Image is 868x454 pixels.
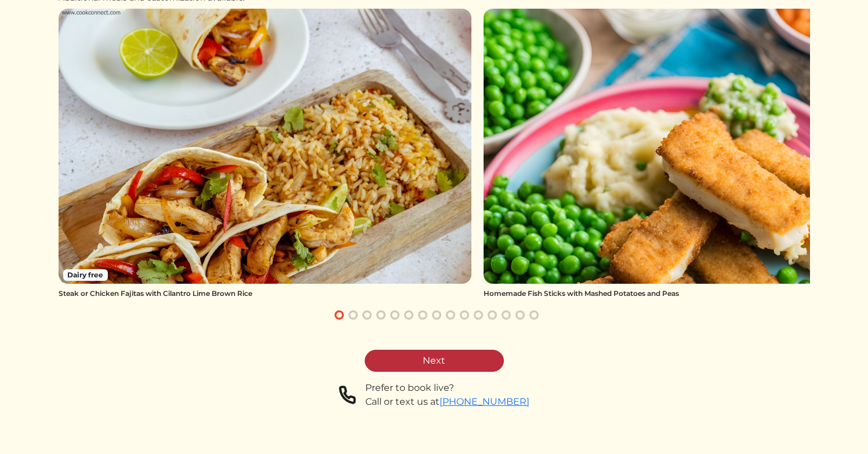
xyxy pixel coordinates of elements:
div: Prefer to book live? [365,381,529,395]
a: Next [365,350,504,372]
img: phone-a8f1853615f4955a6c6381654e1c0f7430ed919b147d78756318837811cda3a7.svg [339,381,356,409]
a: [PHONE_NUMBER] [440,396,529,407]
div: Call or text us at [365,395,529,409]
span: Dairy free [63,269,108,281]
img: Steak or Chicken Fajitas with Cilantro Lime Brown Rice [59,9,472,284]
div: Steak or Chicken Fajitas with Cilantro Lime Brown Rice [59,288,472,299]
